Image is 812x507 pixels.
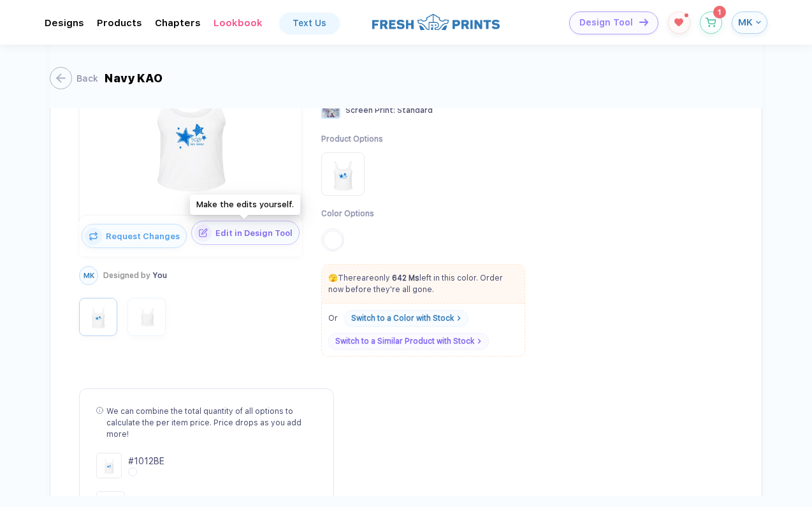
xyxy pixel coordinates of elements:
[76,73,98,84] div: Back
[738,17,753,28] span: MK
[397,106,433,115] span: Standard
[45,17,84,29] div: DesignsToggle dropdown menu
[102,231,186,241] span: Request Changes
[131,301,163,333] img: 1760368223228llgrh_nt_back.png
[713,6,726,18] sup: 1
[96,453,122,478] img: Design Group Summary Cell
[328,274,338,283] span: 🫣
[83,272,94,280] span: MK
[97,17,142,29] div: ProductsToggle dropdown menu
[128,455,164,467] div: # 1012BE
[83,43,298,215] img: 1760368223228labad_nt_front.png
[191,221,300,245] button: iconEdit in Design Tool
[322,272,525,295] p: There are only left in this color. Order now before they're all gone.
[82,301,114,333] img: 1760368223228labad_nt_front.png
[344,310,468,327] a: Switch to a Color with Stock
[718,8,721,16] span: 1
[85,228,102,245] img: icon
[214,17,263,29] div: LookbookToggle dropdown menu chapters
[293,18,326,28] div: Text Us
[569,11,658,34] button: Design Toolicon
[79,266,98,285] button: MK
[328,333,489,349] a: Switch to a Similar Product with Stock
[106,406,317,440] div: We can combine the total quantity of all options to calculate the per item price. Price drops as ...
[328,314,338,323] span: Or
[372,12,500,32] img: logo
[321,209,383,219] div: Color Options
[392,274,419,283] strong: 642 Ms
[321,102,340,119] img: Screen Print
[732,11,767,34] button: MK
[105,71,163,85] div: Navy KAO
[324,155,362,193] img: Product Option
[212,228,299,238] span: Edit in Design Tool
[639,18,648,26] img: icon
[190,195,300,215] div: Make the edits yourself.
[321,134,383,145] div: Product Options
[335,337,474,346] div: Switch to a Similar Product with Stock
[214,17,263,29] div: Lookbook
[82,224,187,248] button: iconRequest Changes
[103,271,150,280] span: Designed by
[685,13,688,17] sup: 1
[155,17,201,29] div: ChaptersToggle dropdown menu chapters
[280,13,339,33] a: Text Us
[103,271,167,280] div: You
[345,106,395,115] span: Screen Print :
[50,67,98,89] button: Back
[579,17,633,28] span: Design Tool
[194,224,212,242] img: icon
[351,314,454,323] div: Switch to a Color with Stock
